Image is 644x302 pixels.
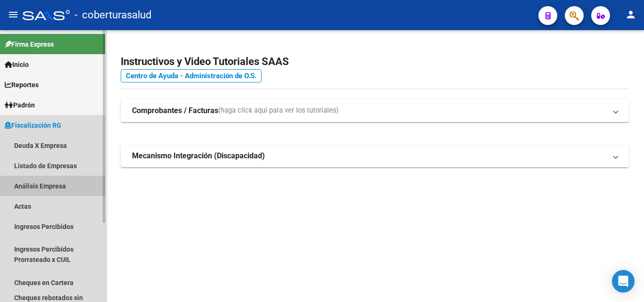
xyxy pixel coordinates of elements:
span: Fiscalización RG [5,120,61,131]
mat-icon: person [625,9,636,20]
strong: Mecanismo Integración (Discapacidad) [132,151,265,161]
strong: Comprobantes / Facturas [132,106,218,116]
span: - coberturasalud [74,5,151,25]
h2: Instructivos y Video Tutoriales SAAS [121,53,629,71]
span: Reportes [5,80,39,90]
span: Inicio [5,59,29,70]
mat-icon: menu [8,9,19,20]
div: Open Intercom Messenger [612,270,635,293]
mat-expansion-panel-header: Comprobantes / Facturas(haga click aquí para ver los tutoriales) [121,99,629,122]
span: Padrón [5,100,35,110]
span: (haga click aquí para ver los tutoriales) [218,106,339,116]
a: Centro de Ayuda - Administración de O.S. [121,69,262,82]
mat-expansion-panel-header: Mecanismo Integración (Discapacidad) [121,145,629,167]
span: Firma Express [5,39,54,49]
